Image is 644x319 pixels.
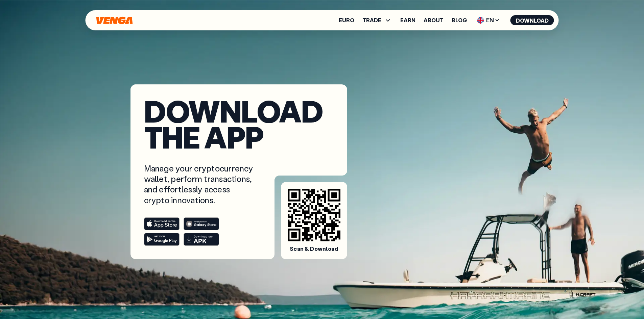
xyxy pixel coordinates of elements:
[290,245,338,252] span: Scan & Download
[365,61,491,270] img: phone
[144,163,255,205] p: Manage your cryptocurrency wallet, perform transactions, and effortlessly access crypto innovations.
[96,17,134,24] svg: Home
[452,18,467,23] a: Blog
[400,18,415,23] a: Earn
[424,18,444,23] a: About
[477,17,484,24] img: flag-uk
[362,16,392,24] span: TRADE
[362,18,381,23] span: TRADE
[475,15,502,26] span: EN
[144,98,334,150] h1: Download the app
[339,18,354,23] a: Euro
[510,15,554,25] button: Download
